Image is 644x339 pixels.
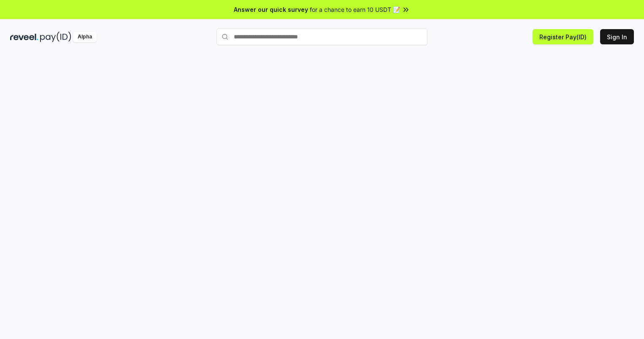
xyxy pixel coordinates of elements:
[310,5,400,14] span: for a chance to earn 10 USDT 📝
[600,29,634,44] button: Sign In
[73,32,97,42] div: Alpha
[40,32,71,42] img: pay_id
[10,32,38,42] img: reveel_dark
[234,5,308,14] span: Answer our quick survey
[533,29,593,44] button: Register Pay(ID)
